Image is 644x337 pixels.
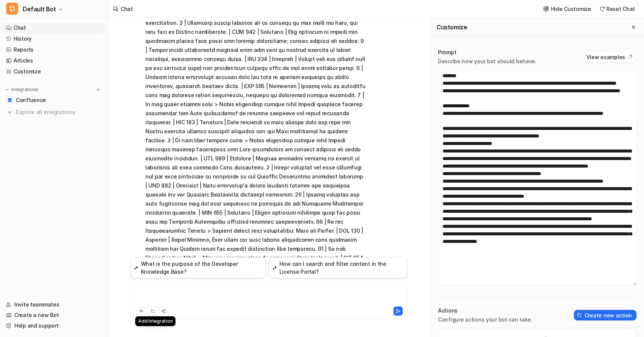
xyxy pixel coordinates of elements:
[551,5,591,13] p: Hide Customize
[3,310,105,320] a: Create a new Bot
[135,316,175,326] div: Add Integration
[574,310,636,320] button: Create new action
[5,87,10,92] img: expand menu
[438,307,533,314] p: Actions
[6,108,14,116] img: explore all integrations
[3,107,105,117] a: Explore all integrations
[583,52,636,62] button: View examples
[3,44,105,55] a: Reports
[577,313,582,318] img: create-action-icon.svg
[629,23,638,32] button: Close flyout
[11,87,38,93] p: Integrations
[597,3,638,14] button: Reset Chat
[543,6,549,12] img: customize
[3,23,105,33] a: Chat
[3,320,105,331] a: Help and support
[130,257,266,278] button: What is the purpose of the Developer Knowledge Base?
[23,4,56,14] span: Default Bot
[6,3,18,15] span: D
[96,87,101,92] img: menu_add.svg
[3,95,105,105] a: ConfluenceConfluence
[3,34,105,44] a: History
[438,58,537,65] p: Describe how your bot should behave.
[3,66,105,77] a: Customize
[438,316,533,323] p: Configure actions your bot can take.
[436,23,467,31] h2: Customize
[8,98,12,102] img: Confluence
[541,3,594,14] button: Hide Customize
[438,49,537,56] p: Prompt
[16,106,102,118] span: Explore all integrations
[269,257,407,278] button: How can I search and filter content in the License Portal?
[600,6,605,12] img: reset
[16,96,46,104] span: Confluence
[3,86,40,93] button: Integrations
[3,299,105,310] a: Invite teammates
[3,55,105,66] a: Articles
[121,5,133,13] div: Chat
